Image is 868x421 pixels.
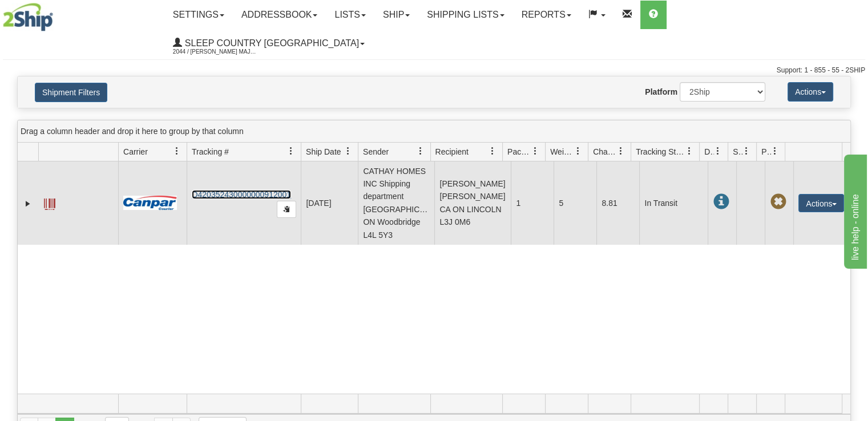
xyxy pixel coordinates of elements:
span: Recipient [435,146,469,157]
span: Shipment Issues [733,146,742,157]
span: Tracking # [192,146,229,157]
div: live help - online [9,7,106,21]
a: Packages filter column settings [526,141,545,161]
div: Support: 1 - 855 - 55 - 2SHIP [3,66,865,75]
td: In Transit [639,161,708,245]
span: Tracking Status [636,146,685,157]
a: Ship Date filter column settings [338,141,358,161]
label: Platform [645,86,677,98]
td: 8.81 [596,161,639,245]
a: Settings [164,1,233,29]
span: Carrier [123,146,148,157]
a: Tracking # filter column settings [281,141,301,161]
span: Packages [507,146,531,157]
td: CATHAY HOMES INC Shipping department [GEOGRAPHIC_DATA] ON Woodbridge L4L 5Y3 [358,161,434,245]
a: Label [44,193,55,212]
a: Reports [513,1,580,29]
a: Shipping lists [418,1,512,29]
td: [PERSON_NAME] [PERSON_NAME] CA ON LINCOLN L3J 0M6 [434,161,511,245]
span: Delivery Status [704,146,714,157]
span: In Transit [713,194,729,210]
a: Ship [374,1,418,29]
a: Sleep Country [GEOGRAPHIC_DATA] 2044 / [PERSON_NAME] Major [PERSON_NAME] [164,29,373,58]
span: Sleep Country [GEOGRAPHIC_DATA] [182,38,359,48]
img: logo2044.jpg [3,3,53,31]
button: Copy to clipboard [277,201,296,218]
iframe: chat widget [842,152,867,269]
a: Addressbook [233,1,326,29]
a: Carrier filter column settings [167,141,187,161]
a: Shipment Issues filter column settings [737,141,756,161]
a: Lists [326,1,374,29]
td: 5 [554,161,596,245]
span: Pickup Status [761,146,771,157]
a: Delivery Status filter column settings [708,141,728,161]
div: grid grouping header [18,120,850,143]
a: Expand [22,198,34,209]
span: Sender [363,146,389,157]
a: D420352430000000912001 [192,190,291,199]
a: Sender filter column settings [411,141,430,161]
span: Pickup Not Assigned [770,194,786,210]
button: Actions [788,82,833,102]
td: 1 [511,161,554,245]
button: Shipment Filters [35,83,107,102]
a: Tracking Status filter column settings [680,141,699,161]
button: Actions [798,194,844,212]
a: Pickup Status filter column settings [765,141,785,161]
td: [DATE] [301,161,358,245]
a: Charge filter column settings [611,141,631,161]
span: Ship Date [306,146,341,157]
img: 14 - Canpar [123,196,177,210]
a: Weight filter column settings [568,141,588,161]
span: Weight [550,146,574,157]
span: Charge [593,146,617,157]
a: Recipient filter column settings [483,141,502,161]
span: 2044 / [PERSON_NAME] Major [PERSON_NAME] [173,46,259,58]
